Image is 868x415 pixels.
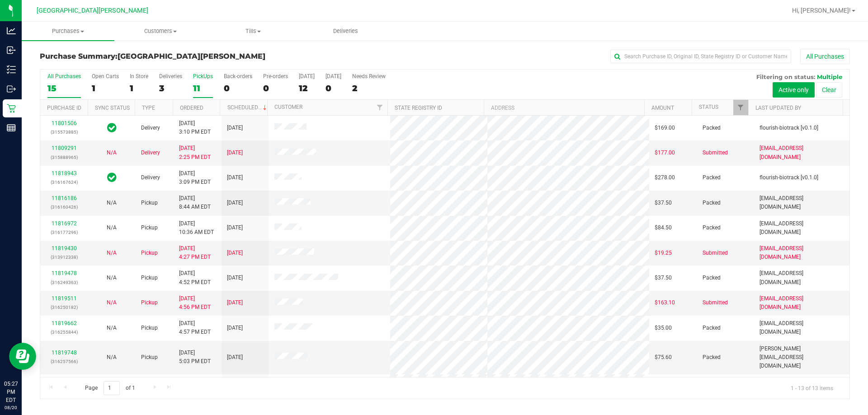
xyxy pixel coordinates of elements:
span: Filtering on status: [756,73,815,80]
p: (316249363) [46,278,82,287]
span: Submitted [703,298,728,307]
span: Not Applicable [107,354,117,360]
span: Submitted [703,149,728,157]
span: Not Applicable [107,149,117,156]
div: 2 [352,83,386,93]
a: Customer [274,104,302,110]
div: 12 [299,83,315,93]
span: [DATE] [227,199,243,207]
div: 0 [325,83,341,93]
span: [DATE] [227,298,243,307]
a: Type [142,105,155,111]
span: [EMAIL_ADDRESS][DOMAIN_NAME] [759,194,844,211]
span: Packed [703,324,721,332]
span: [GEOGRAPHIC_DATA][PERSON_NAME] [118,52,265,61]
a: 11819748 [52,350,77,356]
input: Search Purchase ID, Original ID, State Registry ID or Customer Name... [610,50,791,63]
p: 08/20 [4,404,18,411]
p: 05:27 PM EDT [4,380,18,404]
span: [DATE] [227,249,243,257]
a: 11819478 [52,270,77,276]
span: Pickup [141,199,158,207]
h3: Purchase Summary: [40,52,310,61]
button: N/A [107,149,117,157]
span: Tills [208,27,299,35]
p: (316257566) [46,357,82,366]
inline-svg: Retail [7,104,16,113]
span: Page of 1 [77,381,142,395]
span: Packed [703,199,721,207]
a: Status [699,104,718,110]
span: [DATE] 8:44 AM EDT [179,194,211,211]
span: Pickup [141,324,158,332]
div: Back-orders [224,73,252,79]
button: N/A [107,298,117,307]
span: [DATE] [227,324,243,332]
th: Address [484,100,644,116]
div: Needs Review [352,73,386,79]
div: PickUps [193,73,213,79]
div: In Store [130,73,148,79]
span: Pickup [141,224,158,232]
button: Active only [773,82,815,98]
span: Delivery [141,124,160,132]
div: [DATE] [299,73,315,79]
span: [EMAIL_ADDRESS][DOMAIN_NAME] [759,269,844,286]
a: 11819430 [52,245,77,252]
p: (315573885) [46,128,82,136]
button: All Purchases [800,49,850,64]
a: 11818943 [52,170,77,177]
span: Packed [703,224,721,232]
span: Hi, [PERSON_NAME]! [792,7,851,14]
span: $19.25 [655,249,672,257]
span: 1 - 13 of 13 items [783,381,840,395]
span: Packed [703,173,721,182]
span: Purchases [22,27,114,35]
button: N/A [107,324,117,332]
a: Customers [114,22,207,41]
span: [PERSON_NAME][EMAIL_ADDRESS][DOMAIN_NAME] [759,345,844,371]
span: $84.50 [655,224,672,232]
div: Open Carts [92,73,119,79]
span: Deliveries [321,27,370,35]
a: 11816186 [52,195,77,201]
button: N/A [107,224,117,232]
button: N/A [107,353,117,362]
span: [EMAIL_ADDRESS][DOMAIN_NAME] [759,219,844,237]
span: Not Applicable [107,299,117,306]
a: Ordered [180,105,203,111]
span: $163.10 [655,298,675,307]
span: $37.50 [655,274,672,282]
button: Clear [816,82,842,98]
span: Not Applicable [107,224,117,231]
span: [DATE] [227,353,243,362]
span: [DATE] [227,124,243,132]
span: flourish-biotrack [v0.1.0] [759,124,818,132]
span: [DATE] [227,224,243,232]
span: Not Applicable [107,250,117,256]
span: [DATE] 4:56 PM EDT [179,294,211,312]
p: (316177296) [46,228,82,237]
span: Pickup [141,274,158,282]
span: Not Applicable [107,325,117,331]
span: $278.00 [655,173,675,182]
span: [DATE] 4:57 PM EDT [179,319,211,336]
div: All Purchases [47,73,81,79]
p: (316160426) [46,203,82,211]
span: [DATE] 3:09 PM EDT [179,169,211,187]
button: N/A [107,274,117,282]
a: Scheduled [227,104,269,111]
span: $177.00 [655,149,675,157]
div: Pre-orders [263,73,288,79]
span: Delivery [141,149,160,157]
span: Delivery [141,173,160,182]
span: [DATE] 10:36 AM EDT [179,219,214,237]
span: [DATE] 3:10 PM EDT [179,119,211,136]
p: (316255844) [46,328,82,336]
button: N/A [107,199,117,207]
a: 11816972 [52,220,77,227]
span: [DATE] 2:25 PM EDT [179,144,211,161]
span: [EMAIL_ADDRESS][DOMAIN_NAME] [759,319,844,336]
div: 1 [130,83,148,93]
p: (315888965) [46,153,82,162]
